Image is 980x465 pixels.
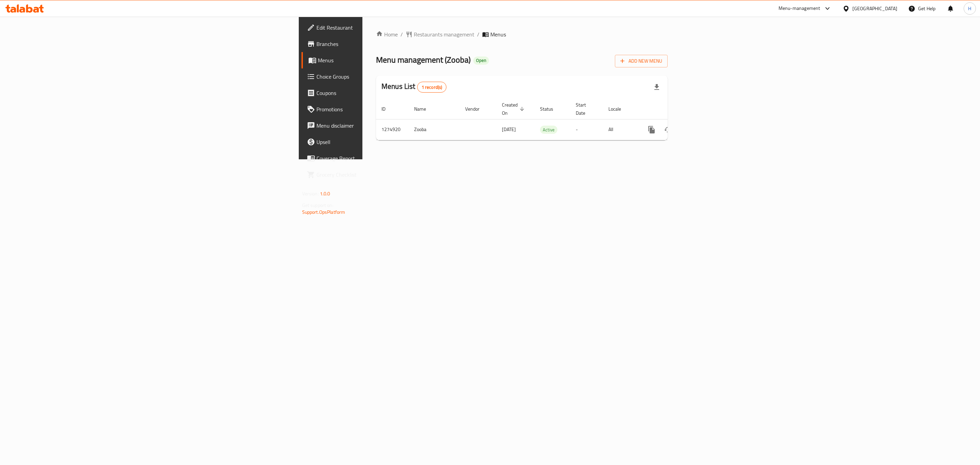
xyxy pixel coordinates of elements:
span: 1.0.0 [320,189,330,198]
a: Coupons [301,85,462,101]
span: Promotions [316,105,457,113]
a: Support.OpsPlatform [302,208,345,217]
nav: breadcrumb [376,30,668,38]
div: Total records count [417,82,447,93]
div: [GEOGRAPHIC_DATA] [852,5,897,12]
a: Edit Restaurant [301,19,462,36]
div: Menu-management [779,4,820,13]
span: Vendor [465,105,488,113]
span: Menus [490,30,506,38]
th: Actions [638,99,714,119]
td: All [603,119,638,140]
a: Grocery Checklist [301,166,462,183]
span: Created On [502,101,526,117]
a: Menu disclaimer [301,117,462,134]
a: Coverage Report [301,150,462,166]
a: Choice Groups [301,68,462,85]
td: - [570,119,603,140]
span: Menu disclaimer [316,122,457,130]
button: more [643,122,660,138]
a: Promotions [301,101,462,117]
span: H [968,5,971,12]
span: Open [473,58,489,63]
div: Open [473,57,489,65]
div: Export file [649,79,665,95]
span: Menus [318,56,457,64]
span: Edit Restaurant [316,23,457,32]
span: Name [414,105,435,113]
a: Branches [301,36,462,52]
span: Branches [316,40,457,48]
li: / [477,30,479,38]
span: Coverage Report [316,154,457,162]
table: enhanced table [376,99,714,140]
span: Locale [608,105,630,113]
span: Choice Groups [316,73,457,81]
span: Upsell [316,138,457,146]
span: Get support on: [302,201,333,210]
h2: Menus List [381,81,446,93]
span: ID [381,105,394,113]
a: Upsell [301,134,462,150]
span: 1 record(s) [418,84,446,91]
a: Menus [301,52,462,68]
button: Add New Menu [615,55,668,67]
span: Grocery Checklist [316,171,457,179]
span: [DATE] [502,125,516,134]
span: Add New Menu [620,57,662,65]
span: Coupons [316,89,457,97]
span: Active [540,126,557,134]
span: Status [540,105,562,113]
button: Change Status [660,122,676,138]
span: Version: [302,189,319,198]
span: Start Date [576,101,595,117]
